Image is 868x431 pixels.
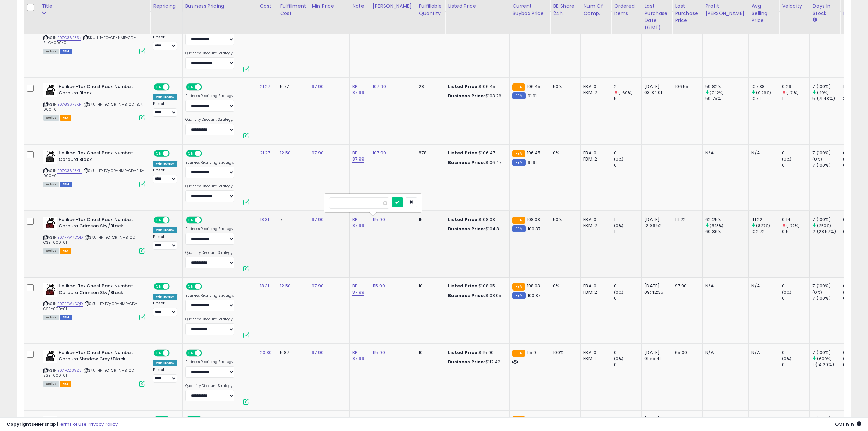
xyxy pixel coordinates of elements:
div: Win BuyBox [153,94,177,100]
div: 7 [280,217,304,223]
div: 0 [614,350,641,356]
div: 7 (100%) [812,162,840,168]
div: 62.25% [705,217,748,223]
div: 5 (71.43%) [812,96,840,102]
a: 97.90 [312,150,324,156]
label: Business Repricing Strategy: [185,360,234,364]
div: ASIN: [43,83,145,120]
div: 97.90 [675,283,697,289]
div: 65.00 [675,350,697,356]
small: Days In Stock. [812,17,817,23]
div: N/A [705,350,743,356]
div: 0 [782,150,809,156]
div: FBA: 0 [583,283,606,289]
div: FBM: 2 [583,90,606,96]
div: 1 (14.29%) [812,362,840,368]
b: Business Price: [448,159,485,166]
small: (40%) [817,90,829,95]
div: 5.77 [280,83,304,90]
div: Fulfillment Cost [280,3,306,17]
div: $108.05 [448,293,504,299]
a: BP 87.99 [352,83,364,96]
span: All listings currently available for purchase on Amazon [43,115,59,121]
span: ON [187,350,195,356]
div: N/A [751,350,774,356]
div: Last Purchase Price [675,3,700,24]
div: Days In Stock [812,3,837,17]
div: 1 [614,229,641,235]
span: FBA [60,381,71,387]
a: 107.90 [373,150,386,156]
div: FBM: 1 [583,356,606,362]
small: (3.13%) [710,223,723,228]
div: Business Pricing [185,3,254,10]
small: (0%) [614,156,623,162]
small: FBM [512,92,525,99]
strong: Copyright [7,421,32,427]
span: | SKU: HF-EQ-CR-NMB-CD-BLK-000-01 [43,101,145,112]
img: 41XVbaVNVML._SL40_.jpg [43,83,57,97]
small: FBM [512,159,525,166]
small: (0%) [614,223,623,228]
div: [PERSON_NAME] [373,3,413,10]
div: 107.1 [751,96,779,102]
a: BP 87.99 [352,283,364,296]
small: (-72%) [786,223,800,228]
a: 20.30 [260,349,272,356]
div: Preset: [153,168,177,183]
div: FBA: 0 [583,83,606,90]
span: All listings currently available for purchase on Amazon [43,49,59,54]
label: Business Repricing Strategy: [185,227,234,231]
span: 91.91 [528,93,537,99]
b: Helikon-Tex Chest Pack Numbat Cordura Crimson Sky/Black [59,283,141,297]
div: 1 [782,96,809,102]
div: $108.05 [448,283,504,289]
small: (-71%) [786,90,799,95]
b: Business Price: [448,292,485,299]
label: Business Repricing Strategy: [185,94,234,98]
span: | SKU: HT-EQ-CR-NMB-CD-BLK-000-01 [43,168,144,178]
a: 97.90 [312,216,324,223]
div: 7 (100%) [812,295,840,301]
span: OFF [201,151,211,156]
small: FBM [512,225,525,232]
div: ASIN: [43,150,145,186]
div: Win BuyBox [153,294,177,300]
small: (0%) [812,156,822,162]
div: 5 [614,96,641,102]
a: B07G36F3KH [57,168,82,174]
div: 0 [614,150,641,156]
a: 12.50 [280,150,291,156]
img: 41XVbaVNVML._SL40_.jpg [43,150,57,164]
div: 2 [614,83,641,90]
div: 0 [782,295,809,301]
div: Win BuyBox [153,360,177,366]
span: ON [154,217,163,223]
a: 97.90 [312,349,324,356]
a: B07G36F35K [57,35,81,41]
label: Quantity Discount Strategy: [185,117,234,122]
b: Listed Price: [448,150,479,156]
a: BP 87.99 [352,349,364,362]
div: ASIN: [43,350,145,386]
div: 7 (100%) [812,283,840,289]
label: Business Repricing Strategy: [185,160,234,165]
div: 102.72 [751,229,779,235]
div: Win BuyBox [153,227,177,233]
div: 107.38 [751,83,779,90]
small: FBA [512,350,525,357]
b: Business Price: [448,93,485,99]
span: All listings currently available for purchase on Amazon [43,182,59,187]
div: N/A [705,283,743,289]
div: Velocity [782,3,807,10]
div: 1 [614,217,641,223]
div: 0.29 [782,83,809,90]
small: FBA [512,83,525,91]
div: [DATE] 03:34:01 [644,83,667,96]
a: 107.90 [373,83,386,90]
b: Business Price: [448,359,485,365]
div: ASIN: [43,283,145,319]
div: ASIN: [43,17,145,53]
small: (-60%) [618,90,633,95]
div: 50% [553,83,575,90]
